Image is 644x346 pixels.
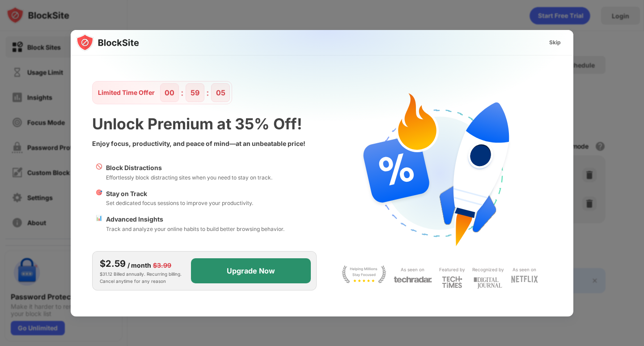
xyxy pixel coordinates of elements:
[153,261,171,270] div: $3.99
[342,265,386,283] img: light-stay-focus.svg
[511,276,538,283] img: light-netflix.svg
[76,30,579,207] img: gradient.svg
[442,276,462,288] img: light-techtimes.svg
[474,276,502,290] img: light-digital-journal.svg
[106,214,284,224] div: Advanced Insights
[549,38,561,47] div: Skip
[227,266,275,275] div: Upgrade Now
[100,257,126,270] div: $2.59
[106,225,284,233] div: Track and analyze your online habits to build better browsing behavior.
[394,276,432,283] img: light-techradar.svg
[439,265,465,274] div: Featured by
[401,265,424,274] div: As seen on
[96,214,102,233] div: 📊
[100,257,184,285] div: $31.12 Billed annually. Recurring billing. Cancel anytime for any reason
[472,265,504,274] div: Recognized by
[127,261,151,270] div: / month
[513,265,536,274] div: As seen on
